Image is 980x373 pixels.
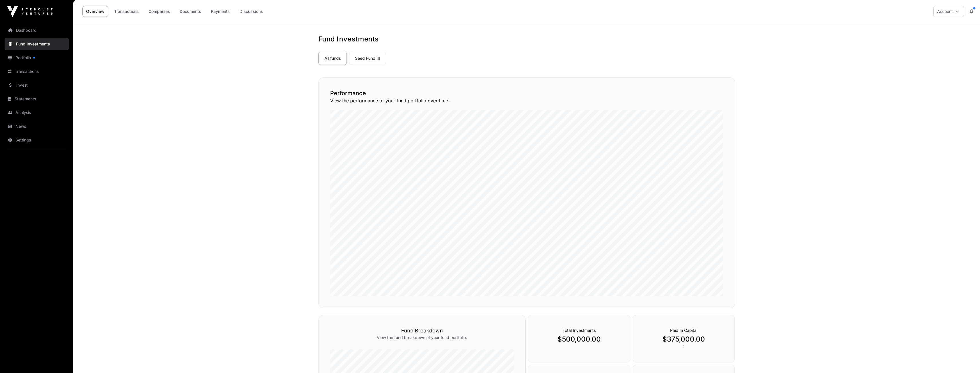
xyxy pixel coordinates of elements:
[540,335,619,344] p: $500,000.00
[563,328,596,333] span: Total Investments
[633,315,735,362] div: `
[82,6,108,17] a: Overview
[5,93,69,105] a: Statements
[5,51,69,64] a: Portfolio
[330,327,514,335] h3: Fund Breakdown
[5,120,69,133] a: News
[207,6,233,17] a: Payments
[176,6,205,17] a: Documents
[330,89,723,97] h2: Performance
[5,106,69,119] a: Analysis
[318,35,735,44] h1: Fund Investments
[349,52,386,65] a: Seed Fund III
[318,52,347,65] a: All funds
[110,6,142,17] a: Transactions
[5,24,69,37] a: Dashboard
[330,335,514,340] p: View the fund breakdown of your fund portfolio.
[933,6,964,17] button: Account
[330,97,723,104] p: View the performance of your fund portfolio over time.
[644,335,723,344] p: $375,000.00
[145,6,174,17] a: Companies
[951,346,980,373] iframe: Chat Widget
[7,6,53,17] img: Icehouse Ventures Logo
[5,38,69,50] a: Fund Investments
[236,6,267,17] a: Discussions
[5,65,69,78] a: Transactions
[670,328,697,333] span: Paid In Capital
[5,79,69,91] a: Invest
[5,134,69,146] a: Settings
